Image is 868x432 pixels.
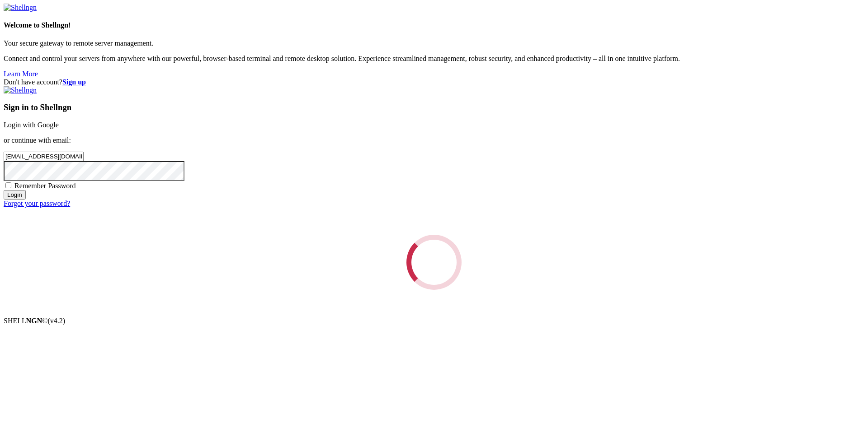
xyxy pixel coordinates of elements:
input: Email address [4,152,84,161]
span: Remember Password [14,182,76,190]
img: Shellngn [4,4,37,12]
b: NGN [26,317,42,325]
div: Loading... [406,235,462,290]
span: 4.2.0 [48,317,66,325]
div: Don't have account? [4,78,864,86]
input: Remember Password [5,182,11,188]
h4: Welcome to Shellngn! [4,21,864,29]
p: or continue with email: [4,136,864,144]
a: Learn More [4,70,38,78]
p: Connect and control your servers from anywhere with our powerful, browser-based terminal and remo... [4,55,864,63]
a: Forgot your password? [4,200,70,207]
h3: Sign in to Shellngn [4,102,864,112]
a: Sign up [62,78,86,86]
a: Login with Google [4,121,59,129]
span: SHELL © [4,317,65,325]
img: Shellngn [4,86,37,94]
input: Login [4,190,26,200]
p: Your secure gateway to remote server management. [4,39,864,47]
